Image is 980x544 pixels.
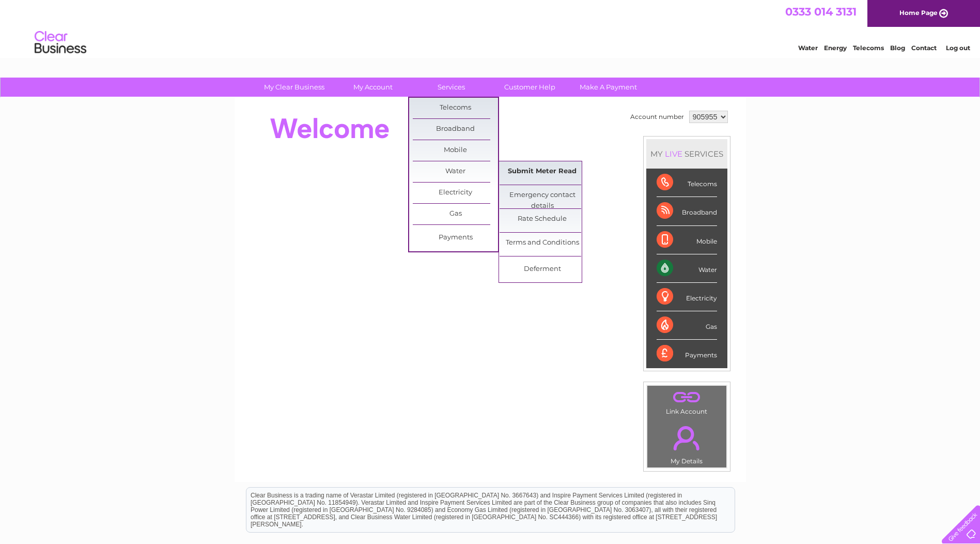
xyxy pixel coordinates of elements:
[798,44,818,52] a: Water
[409,78,494,97] a: Services
[650,420,724,456] a: .
[785,5,857,18] a: 0333 014 3131
[628,108,687,126] td: Account number
[657,254,717,283] div: Water
[487,78,572,97] a: Customer Help
[824,44,847,52] a: Energy
[647,417,727,468] td: My Details
[657,340,717,368] div: Payments
[647,385,727,418] td: Link Account
[252,78,337,97] a: My Clear Business
[853,44,884,52] a: Telecoms
[500,209,585,230] a: Rate Schedule
[657,283,717,311] div: Electricity
[413,183,498,203] a: Electricity
[657,197,717,225] div: Broadband
[946,44,970,52] a: Log out
[500,161,585,182] a: Submit Meter Read
[413,228,498,248] a: Payments
[413,204,498,224] a: Gas
[657,311,717,340] div: Gas
[646,139,727,169] div: MY SERVICES
[500,259,585,280] a: Deferment
[657,226,717,254] div: Mobile
[663,149,685,159] div: LIVE
[330,78,415,97] a: My Account
[413,119,498,140] a: Broadband
[34,27,87,58] img: logo.png
[413,161,498,182] a: Water
[413,140,498,161] a: Mobile
[911,44,937,52] a: Contact
[246,6,735,50] div: Clear Business is a trading name of Verastar Limited (registered in [GEOGRAPHIC_DATA] No. 3667643...
[890,44,905,52] a: Blog
[657,169,717,197] div: Telecoms
[566,78,651,97] a: Make A Payment
[650,388,724,406] a: .
[500,233,585,253] a: Terms and Conditions
[413,98,498,118] a: Telecoms
[500,185,585,206] a: Emergency contact details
